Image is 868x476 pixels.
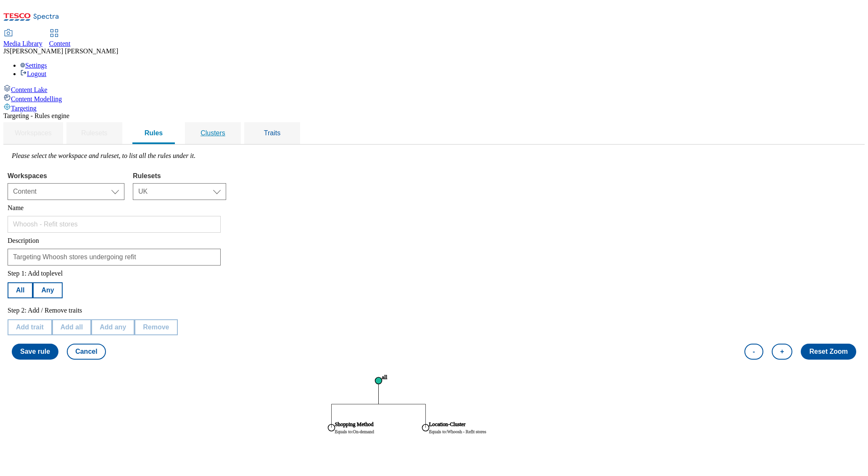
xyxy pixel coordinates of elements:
[801,344,856,360] button: Reset Zoom
[3,47,10,55] span: JS
[52,319,91,335] button: Add all
[264,129,280,137] span: Traits
[135,319,177,335] button: Remove
[145,129,163,137] span: Rules
[429,429,486,434] tspan: Equals to : Whoosh - Refit stores
[8,204,24,211] label: Name
[3,84,865,94] a: Content Lake
[49,30,71,47] a: Content
[49,40,71,47] span: Content
[11,105,37,112] span: Targeting
[8,282,33,298] button: All
[3,94,865,103] a: Content Modelling
[429,421,466,427] text: Location-Cluster
[8,270,63,277] label: Step 1: Add toplevel
[10,47,118,55] span: [PERSON_NAME] [PERSON_NAME]
[8,172,124,180] label: Workspaces
[8,216,221,233] input: Enter name
[133,172,226,180] label: Rulesets
[8,319,52,335] button: Add trait
[33,282,62,298] button: Any
[3,112,865,120] div: Targeting - Rules engine
[772,344,792,360] button: +
[382,374,388,380] text: all
[201,129,225,137] span: Clusters
[11,86,47,93] span: Content Lake
[67,344,106,360] button: Cancel
[8,249,221,266] input: Enter description
[12,344,58,360] button: Save rule
[3,103,865,112] a: Targeting
[91,319,135,335] button: Add any
[8,307,82,314] label: Step 2: Add / Remove traits
[335,429,375,434] tspan: Equals to : On-demand
[20,70,46,77] a: Logout
[335,421,374,427] text: Shopping Method
[11,95,62,103] span: Content Modelling
[20,62,47,69] a: Settings
[744,344,763,360] button: -
[8,237,39,244] label: Description
[12,152,195,159] label: Please select the workspace and ruleset, to list all the rules under it.
[3,40,42,47] span: Media Library
[3,30,42,47] a: Media Library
